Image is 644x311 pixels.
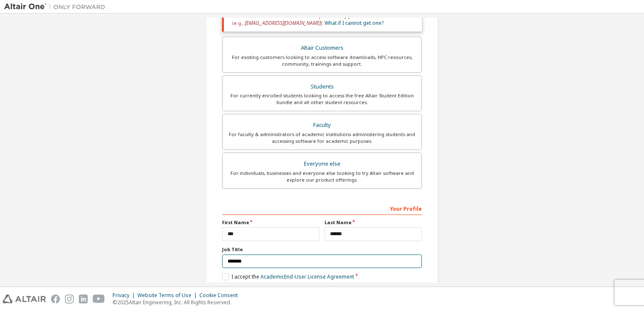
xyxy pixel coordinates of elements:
label: First Name [222,219,319,226]
div: Students [228,81,416,93]
img: altair_logo.svg [3,295,46,303]
div: Faculty [228,119,416,131]
div: You must enter a valid email address provided by your academic institution (e.g., ). [222,8,422,32]
img: youtube.svg [93,295,105,303]
div: Altair Customers [228,42,416,54]
div: Privacy [113,292,137,299]
div: For currently enrolled students looking to access the free Altair Student Edition bundle and all ... [228,92,416,106]
img: facebook.svg [51,295,60,303]
img: linkedin.svg [79,295,88,303]
p: © 2025 Altair Engineering, Inc. All Rights Reserved. [113,299,243,306]
div: For faculty & administrators of academic institutions administering students and accessing softwa... [228,131,416,145]
label: Job Title [222,246,422,253]
label: Last Name [325,219,422,226]
a: What if I cannot get one? [325,19,384,27]
img: Altair One [4,3,110,11]
span: [EMAIL_ADDRESS][DOMAIN_NAME] [245,19,321,27]
div: For existing customers looking to access software downloads, HPC resources, community, trainings ... [228,54,416,67]
div: Everyone else [228,158,416,170]
div: Website Terms of Use [137,292,199,299]
a: Academic End-User License Agreement [260,273,354,280]
div: For individuals, businesses and everyone else looking to try Altair software and explore our prod... [228,170,416,183]
label: I accept the [222,273,354,280]
img: instagram.svg [65,295,74,303]
div: Your Profile [222,201,422,215]
div: Cookie Consent [199,292,243,299]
